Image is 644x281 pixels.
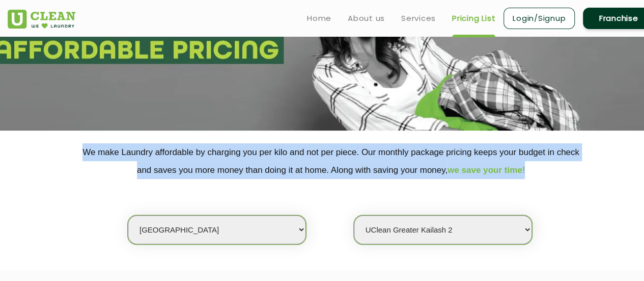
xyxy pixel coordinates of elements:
[8,10,75,29] img: UClean Laundry and Dry Cleaning
[447,165,525,175] span: we save your time!
[307,12,331,24] a: Home
[348,12,385,24] a: About us
[452,12,495,24] a: Pricing List
[401,12,436,24] a: Services
[503,8,575,29] a: Login/Signup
